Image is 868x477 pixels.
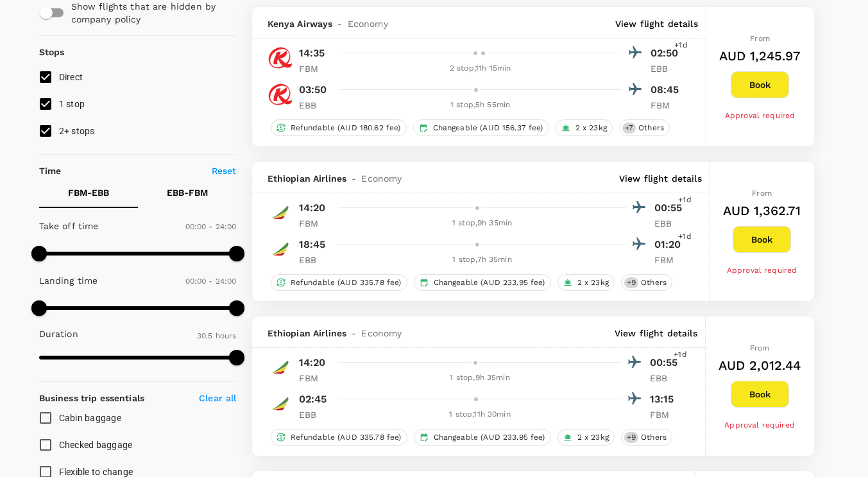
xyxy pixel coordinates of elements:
span: 2 x 23kg [572,432,614,443]
p: FBM - EBB [68,186,109,199]
p: Landing time [39,274,98,287]
span: From [752,189,772,198]
img: ET [268,391,293,417]
span: +1d [674,349,686,361]
div: +9Others [621,274,672,291]
span: 2 x 23kg [570,123,612,134]
p: Time [39,164,62,177]
p: FBM [650,408,682,421]
p: 02:45 [299,392,327,407]
span: 00:00 - 24:00 [185,277,237,286]
span: Approval required [724,421,795,429]
p: 01:20 [654,237,686,252]
p: 02:50 [651,46,683,61]
span: Refundable (AUD 335.78 fee) [285,432,407,443]
span: From [750,343,770,352]
div: Refundable (AUD 180.62 fee) [271,119,407,136]
img: KQ [268,82,293,107]
p: Reset [212,164,237,177]
span: Ethiopian Airlines [268,172,347,185]
p: 14:20 [299,355,326,370]
span: Refundable (AUD 335.78 fee) [285,277,407,288]
p: EBB [299,99,331,112]
img: ET [268,354,293,380]
span: - [346,327,361,340]
span: Others [636,432,672,443]
img: ET [268,200,293,225]
span: Economy [361,327,402,340]
div: 1 stop , 9h 35min [339,217,626,230]
span: 1 stop [59,99,85,109]
div: +9Others [621,429,672,446]
span: +1d [678,230,691,243]
p: FBM [299,217,331,230]
p: 18:45 [299,237,326,252]
span: Approval required [727,266,797,275]
span: 30.5 hours [197,331,237,340]
div: Refundable (AUD 335.78 fee) [271,429,407,446]
p: Clear all [199,392,236,404]
span: Changeable (AUD 233.95 fee) [429,277,550,288]
span: Approval required [725,111,796,120]
span: + 9 [624,432,638,443]
span: Cabin baggage [59,413,121,423]
span: Flexible to change [59,467,133,477]
p: FBM [654,254,686,266]
div: 1 stop , 7h 35min [339,254,626,266]
div: Changeable (AUD 233.95 fee) [414,274,551,291]
img: ET [268,236,293,262]
div: 2 x 23kg [557,429,615,446]
p: FBM [651,99,683,112]
p: Take off time [39,220,99,232]
div: Changeable (AUD 156.37 fee) [413,119,549,136]
p: EBB [299,254,331,266]
div: 1 stop , 9h 35min [339,372,622,385]
div: +7Others [619,119,670,136]
div: Changeable (AUD 233.95 fee) [414,429,551,446]
span: 2 x 23kg [572,277,614,288]
span: - [332,17,347,30]
p: EBB [650,372,682,385]
span: - [346,172,361,185]
span: + 9 [624,277,638,288]
strong: Business trip essentials [39,393,145,403]
span: +1d [674,39,687,52]
h6: AUD 1,362.71 [723,200,801,221]
span: 2+ stops [59,126,95,136]
p: 14:20 [299,200,326,216]
p: FBM [299,62,331,75]
h6: AUD 2,012.44 [719,355,801,376]
p: 03:50 [299,82,327,98]
span: Economy [348,17,388,30]
p: EBB [654,217,686,230]
p: 14:35 [299,46,325,61]
button: Book [731,71,789,98]
img: KQ [268,45,293,71]
h6: AUD 1,245.97 [719,46,801,66]
p: 00:55 [654,200,686,216]
span: From [750,34,770,43]
div: 2 x 23kg [556,119,613,136]
strong: Stops [39,47,65,57]
div: 1 stop , 5h 55min [339,99,622,112]
span: Economy [361,172,402,185]
p: View flight details [615,327,697,340]
p: EBB [651,62,683,75]
span: Changeable (AUD 233.95 fee) [429,432,550,443]
p: 13:15 [650,392,682,407]
p: EBB [299,408,331,421]
span: Ethiopian Airlines [268,327,347,340]
span: 00:00 - 24:00 [185,222,237,231]
span: Changeable (AUD 156.37 fee) [428,123,549,134]
div: Refundable (AUD 335.78 fee) [271,274,407,291]
button: Book [731,381,789,408]
button: Book [733,226,791,253]
span: Checked baggage [59,440,133,450]
span: +1d [678,194,691,207]
span: + 7 [622,123,636,134]
p: EBB - FBM [167,186,208,199]
p: FBM [299,372,331,385]
p: 00:55 [650,355,682,370]
div: 1 stop , 11h 30min [339,408,622,421]
span: Direct [59,72,83,82]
